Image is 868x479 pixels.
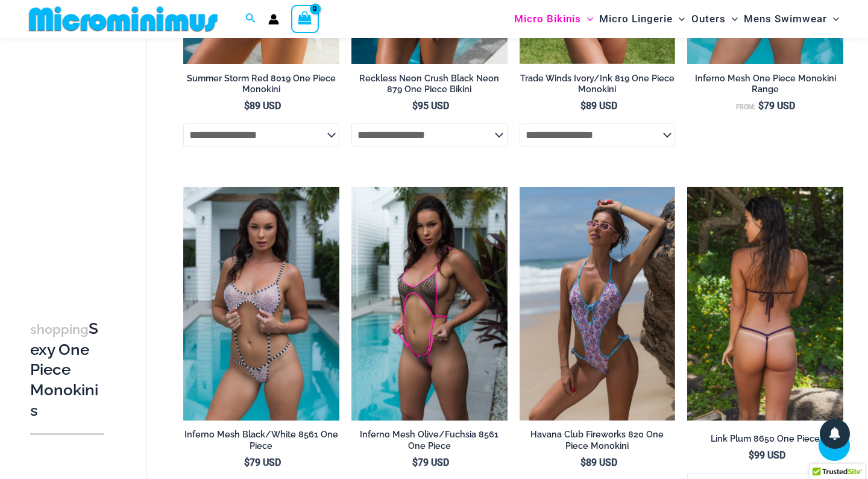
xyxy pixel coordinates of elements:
[687,187,843,421] img: Link Plum 8650 One Piece 05
[351,187,508,421] a: Inferno Mesh Olive Fuchsia 8561 One Piece 02Inferno Mesh Olive Fuchsia 8561 One Piece 07Inferno M...
[183,429,339,456] a: Inferno Mesh Black/White 8561 One Piece
[749,449,785,461] bdi: 99 USD
[520,429,676,456] a: Havana Club Fireworks 820 One Piece Monokini
[24,5,222,33] img: MM SHOP LOGO FLAT
[580,457,617,468] bdi: 89 USD
[183,429,339,451] h2: Inferno Mesh Black/White 8561 One Piece
[244,100,250,111] span: $
[412,457,449,468] bdi: 79 USD
[726,4,738,34] span: Menu Toggle
[596,4,688,34] a: Micro LingerieMenu ToggleMenu Toggle
[687,433,843,445] h2: Link Plum 8650 One Piece
[580,457,586,468] span: $
[688,4,741,34] a: OutersMenu ToggleMenu Toggle
[412,100,449,111] bdi: 95 USD
[30,319,104,421] h3: Sexy One Piece Monokinis
[687,73,843,95] h2: Inferno Mesh One Piece Monokini Range
[687,187,843,421] a: Link Plum 8650 One Piece 02Link Plum 8650 One Piece 05Link Plum 8650 One Piece 05
[520,187,676,421] img: Havana Club Fireworks 820 One Piece Monokini 01
[30,40,139,281] iframe: TrustedSite Certified
[599,4,673,34] span: Micro Lingerie
[511,4,596,34] a: Micro BikinisMenu ToggleMenu Toggle
[736,103,755,111] span: From:
[520,429,676,451] h2: Havana Club Fireworks 820 One Piece Monokini
[244,457,250,468] span: $
[183,187,339,421] img: Inferno Mesh Black White 8561 One Piece 05
[351,429,508,451] h2: Inferno Mesh Olive/Fuchsia 8561 One Piece
[580,100,586,111] span: $
[183,73,339,100] a: Summer Storm Red 8019 One Piece Monokini
[749,449,754,461] span: $
[520,187,676,421] a: Havana Club Fireworks 820 One Piece Monokini 01Havana Club Fireworks 820 One Piece Monokini 02Hav...
[351,73,508,100] a: Reckless Neon Crush Black Neon 879 One Piece Bikini
[687,433,843,449] a: Link Plum 8650 One Piece
[520,73,676,95] h2: Trade Winds Ivory/Ink 819 One Piece Monokini
[580,100,617,111] bdi: 89 USD
[758,100,795,111] bdi: 79 USD
[509,2,844,36] nav: Site Navigation
[758,100,764,111] span: $
[183,73,339,95] h2: Summer Storm Red 8019 One Piece Monokini
[581,4,593,34] span: Menu Toggle
[183,187,339,421] a: Inferno Mesh Black White 8561 One Piece 05Inferno Mesh Black White 8561 One Piece 08Inferno Mesh ...
[351,73,508,95] h2: Reckless Neon Crush Black Neon 879 One Piece Bikini
[520,73,676,100] a: Trade Winds Ivory/Ink 819 One Piece Monokini
[244,457,281,468] bdi: 79 USD
[245,11,256,27] a: Search icon link
[514,4,581,34] span: Micro Bikinis
[351,187,508,421] img: Inferno Mesh Olive Fuchsia 8561 One Piece 02
[244,100,281,111] bdi: 89 USD
[691,4,726,34] span: Outers
[268,14,279,25] a: Account icon link
[351,429,508,456] a: Inferno Mesh Olive/Fuchsia 8561 One Piece
[673,4,685,34] span: Menu Toggle
[827,4,839,34] span: Menu Toggle
[291,5,319,33] a: View Shopping Cart, empty
[687,73,843,100] a: Inferno Mesh One Piece Monokini Range
[412,100,418,111] span: $
[744,4,827,34] span: Mens Swimwear
[741,4,842,34] a: Mens SwimwearMenu ToggleMenu Toggle
[30,322,89,337] span: shopping
[412,457,418,468] span: $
